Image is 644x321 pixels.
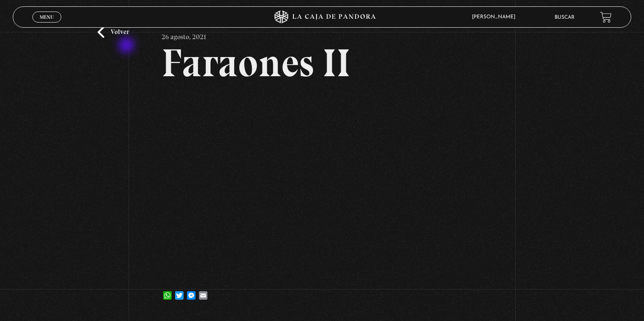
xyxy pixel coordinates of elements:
a: Volver [98,26,129,38]
a: Buscar [555,15,575,20]
a: Twitter [173,283,185,300]
span: Menu [40,14,54,20]
span: Cerrar [37,22,57,28]
a: Email [197,283,209,300]
span: [PERSON_NAME] [468,14,524,20]
a: View your shopping cart [600,11,612,23]
h2: Faraones II [161,43,483,83]
a: WhatsApp [161,283,173,300]
a: Messenger [185,283,197,300]
p: 26 agosto, 2021 [161,26,206,43]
